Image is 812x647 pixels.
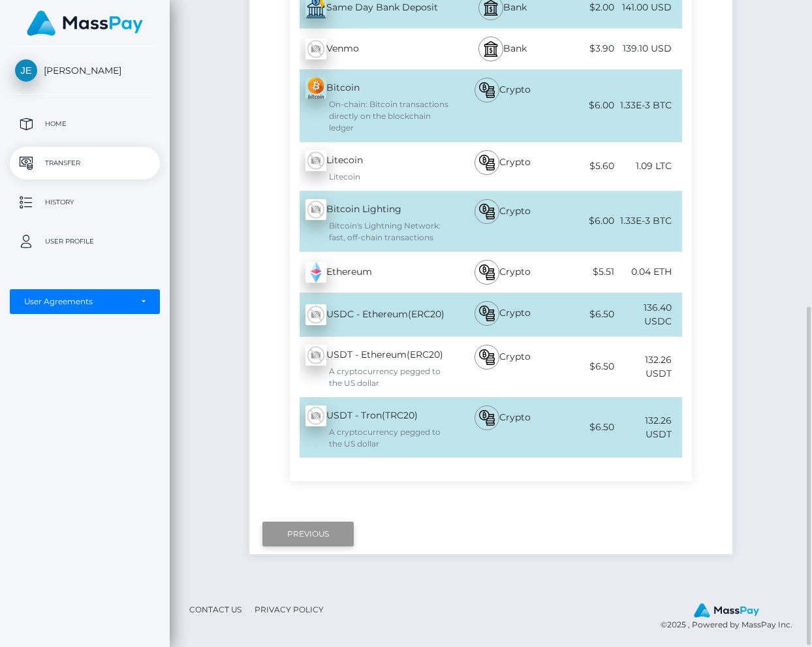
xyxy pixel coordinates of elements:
div: Venmo [290,31,454,67]
img: bitcoin.svg [479,264,495,280]
img: zxlM9hkiQ1iKKYMjuOruv9zc3NfAFPM+lQmnX+Hwj+0b3s+QqDAAAAAElFTkSuQmCC [305,78,326,99]
input: Previous [262,522,354,546]
div: 139.10 USD [617,34,682,63]
div: © 2025 , Powered by MassPay Inc. [661,603,802,631]
a: Home [10,108,160,140]
img: wMhJQYtZFAryAAAAABJRU5ErkJggg== [305,304,326,325]
a: User Profile [10,225,160,258]
div: $6.00 [552,91,617,120]
a: History [10,186,160,219]
img: wMhJQYtZFAryAAAAABJRU5ErkJggg== [305,199,326,220]
img: bitcoin.svg [479,410,495,426]
div: Litecoin [305,171,454,183]
div: A cryptocurrency pegged to the US dollar [305,366,454,389]
div: USDT - Ethereum(ERC20) [290,337,454,397]
div: USDT - Tron(TRC20) [290,398,454,458]
div: 132.26 USDT [617,406,682,449]
div: Bank [453,29,551,69]
div: On-chain: Bitcoin transactions directly on the blockchain ledger [305,99,454,134]
img: bitcoin.svg [479,204,495,219]
img: bitcoin.svg [479,349,495,365]
p: User Profile [15,232,155,251]
div: $6.00 [552,206,617,236]
a: Transfer [10,147,160,180]
div: $5.60 [552,151,617,181]
div: $6.50 [552,300,617,329]
img: bank.svg [483,41,499,57]
a: Contact Us [184,599,247,620]
div: Bitcoin's Lightning Network: fast, off-chain transactions [305,220,454,244]
div: Bitcoin Lighting [290,191,454,251]
img: MassPay [27,10,143,36]
div: 132.26 USDT [617,345,682,388]
img: wMhJQYtZFAryAAAAABJRU5ErkJggg== [305,345,326,366]
p: Transfer [15,153,155,173]
span: [PERSON_NAME] [10,65,160,76]
div: Crypto [453,398,551,458]
a: Privacy Policy [249,599,329,620]
div: Crypto [453,191,551,251]
img: wMhJQYtZFAryAAAAABJRU5ErkJggg== [305,39,326,59]
img: bitcoin.svg [479,155,495,170]
div: Bitcoin [290,70,454,142]
img: bitcoin.svg [479,306,495,321]
div: $5.51 [552,257,617,287]
div: 1.33E-3 BTC [617,91,682,120]
p: Home [15,114,155,134]
div: 1.09 LTC [617,151,682,181]
div: Litecoin [290,142,454,191]
p: History [15,193,155,212]
div: Crypto [453,252,551,292]
div: USDC - Ethereum(ERC20) [290,296,454,333]
img: z+HV+S+XklAdAAAAABJRU5ErkJggg== [305,262,326,283]
div: Crypto [453,337,551,397]
button: User Agreements [10,289,160,314]
div: $3.90 [552,34,617,63]
img: bitcoin.svg [479,82,495,98]
img: wMhJQYtZFAryAAAAABJRU5ErkJggg== [305,150,326,171]
div: $6.50 [552,413,617,442]
img: wMhJQYtZFAryAAAAABJRU5ErkJggg== [305,405,326,426]
div: 0.04 ETH [617,257,682,287]
div: 1.33E-3 BTC [617,206,682,236]
img: MassPay [694,603,759,618]
div: Ethereum [290,254,454,291]
div: Crypto [453,293,551,336]
div: 136.40 USDC [617,293,682,336]
div: A cryptocurrency pegged to the US dollar [305,426,454,450]
div: Crypto [453,142,551,191]
div: User Agreements [24,296,131,307]
div: Crypto [453,70,551,142]
div: $6.50 [552,352,617,381]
